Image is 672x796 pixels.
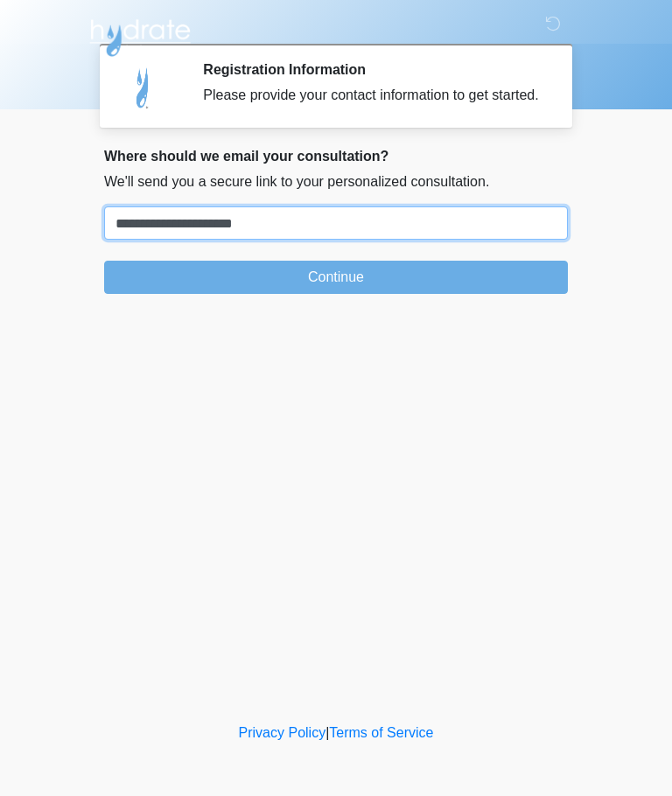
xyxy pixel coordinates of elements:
[104,261,568,294] button: Continue
[87,13,193,58] img: Hydrate IV Bar - Arcadia Logo
[104,171,568,192] p: We'll send you a secure link to your personalized consultation.
[104,148,568,164] h2: Where should we email your consultation?
[325,725,329,740] a: |
[329,725,433,740] a: Terms of Service
[239,725,326,740] a: Privacy Policy
[117,61,170,114] img: Agent Avatar
[203,85,542,106] div: Please provide your contact information to get started.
